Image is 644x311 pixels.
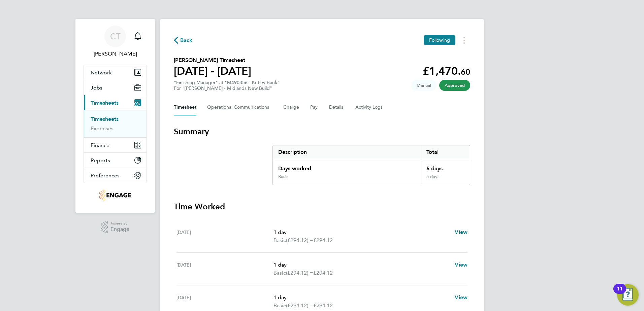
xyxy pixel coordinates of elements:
[91,172,120,179] span: Preferences
[273,261,449,269] p: 1 day
[329,99,345,115] button: Details
[84,50,147,58] span: Chloe Taquin
[174,99,196,115] button: Timesheet
[91,142,109,148] span: Finance
[176,228,273,244] div: [DATE]
[313,302,333,309] span: £294.12
[110,227,129,232] span: Engage
[455,293,468,302] a: View
[174,126,470,137] h3: Summary
[272,145,470,185] div: Summary
[110,32,121,41] span: CT
[84,26,147,58] a: CT[PERSON_NAME]
[286,270,313,276] span: (£294.12) =
[84,153,147,168] button: Reports
[174,36,193,44] button: Back
[84,80,147,95] button: Jobs
[313,237,333,243] span: £294.12
[84,65,147,80] button: Network
[273,236,286,244] span: Basic
[91,125,114,132] a: Expenses
[424,35,455,45] button: Following
[84,138,147,152] button: Finance
[99,190,131,201] img: thornbaker-logo-retina.png
[101,221,130,234] a: Powered byEngage
[110,221,129,227] span: Powered by
[423,65,470,77] app-decimal: £1,470.
[429,37,450,43] span: Following
[176,261,273,277] div: [DATE]
[421,145,470,159] div: Total
[273,293,449,302] p: 1 day
[455,294,468,301] span: View
[455,228,468,236] a: View
[84,110,147,137] div: Timesheets
[355,99,384,115] button: Activity Logs
[91,100,119,106] span: Timesheets
[174,85,280,91] div: For "[PERSON_NAME] - Midlands New Build"
[461,67,470,77] span: 60
[84,95,147,110] button: Timesheets
[91,116,119,122] a: Timesheets
[91,84,102,91] span: Jobs
[273,269,286,277] span: Basic
[421,159,470,174] div: 5 days
[273,145,421,159] div: Description
[313,270,333,276] span: £294.12
[286,237,313,243] span: (£294.12) =
[174,80,280,91] div: "Finishing Manager" at "M490356 - Ketley Bank"
[283,99,299,115] button: Charge
[455,229,468,235] span: View
[91,157,110,164] span: Reports
[455,261,468,269] a: View
[455,262,468,268] span: View
[174,201,470,212] h3: Time Worked
[84,190,147,201] a: Go to home page
[273,302,286,310] span: Basic
[278,174,288,179] div: Basic
[617,284,639,306] button: Open Resource Center, 11 new notifications
[617,289,623,298] div: 11
[174,56,251,64] h2: [PERSON_NAME] Timesheet
[273,159,421,174] div: Days worked
[286,302,313,309] span: (£294.12) =
[207,99,272,115] button: Operational Communications
[439,80,470,91] span: This timesheet has been approved.
[421,174,470,185] div: 5 days
[176,293,273,310] div: [DATE]
[310,99,318,115] button: Pay
[458,35,470,45] button: Timesheets Menu
[91,69,112,76] span: Network
[84,168,147,183] button: Preferences
[174,64,251,78] h1: [DATE] - [DATE]
[180,36,193,44] span: Back
[273,228,449,236] p: 1 day
[75,19,155,213] nav: Main navigation
[411,80,437,91] span: This timesheet was manually created.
